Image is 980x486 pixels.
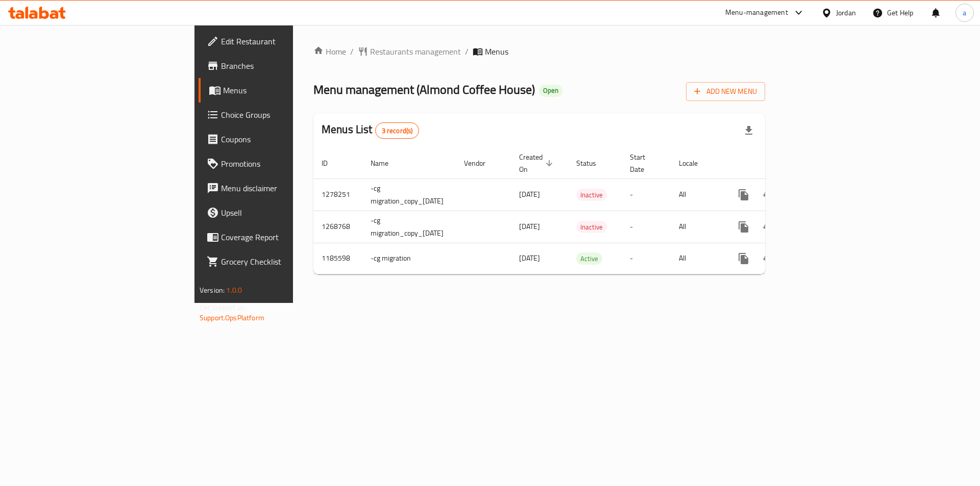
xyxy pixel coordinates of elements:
span: Menu disclaimer [221,182,350,194]
a: Choice Groups [199,103,358,127]
a: Support.OpsPlatform [200,311,264,324]
td: -cg migration_copy_[DATE] [362,211,456,243]
td: - [622,243,671,274]
div: Total records count [375,122,420,139]
a: Menu disclaimer [199,176,358,200]
a: Branches [199,54,358,78]
span: Get support on: [200,301,247,314]
a: Grocery Checklist [199,249,358,274]
span: Created On [519,151,556,175]
span: Locale [679,157,711,169]
span: Menus [223,84,350,96]
span: Menu management ( Almond Coffee House ) [313,78,535,101]
span: 1.0.0 [226,284,242,297]
a: Coverage Report [199,225,358,249]
a: Menus [199,78,358,103]
td: -cg migration [362,243,456,274]
span: Promotions [221,158,350,170]
button: Add New Menu [686,82,765,101]
td: -cg migration_copy_[DATE] [362,178,456,211]
span: a [963,7,966,18]
span: [DATE] [519,220,540,233]
button: more [731,183,756,207]
h2: Menus List [322,122,419,139]
th: Actions [723,148,838,179]
a: Edit Restaurant [199,29,358,54]
span: Version: [200,284,225,297]
button: more [731,215,756,239]
span: 3 record(s) [376,126,419,136]
td: All [671,178,723,211]
td: - [622,211,671,243]
span: Start Date [630,151,658,175]
span: Branches [221,60,350,72]
td: - [622,178,671,211]
span: [DATE] [519,188,540,201]
div: Active [576,252,602,265]
span: Vendor [464,157,499,169]
span: Active [576,253,602,265]
div: Open [539,85,562,97]
div: Menu-management [725,7,788,19]
span: [DATE] [519,251,540,265]
div: Inactive [576,221,607,233]
span: Status [576,157,609,169]
td: All [671,211,723,243]
span: Coupons [221,133,350,145]
span: Choice Groups [221,109,350,121]
span: Inactive [576,189,607,201]
div: Export file [737,118,761,143]
a: Coupons [199,127,358,151]
nav: breadcrumb [313,45,765,58]
table: enhanced table [313,148,838,274]
span: ID [322,157,341,169]
span: Edit Restaurant [221,35,350,47]
span: Add New Menu [694,85,757,98]
span: Coverage Report [221,231,350,243]
span: Open [539,86,562,95]
a: Restaurants management [358,45,461,58]
td: All [671,243,723,274]
button: Change Status [756,246,780,271]
a: Promotions [199,151,358,176]
span: Menus [485,45,508,58]
span: Name [371,157,402,169]
button: Change Status [756,215,780,239]
span: Restaurants management [370,45,461,58]
button: Change Status [756,183,780,207]
span: Grocery Checklist [221,255,350,268]
span: Upsell [221,207,350,219]
div: Jordan [836,7,856,18]
li: / [465,45,469,58]
span: Inactive [576,221,607,233]
a: Upsell [199,200,358,225]
button: more [731,246,756,271]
